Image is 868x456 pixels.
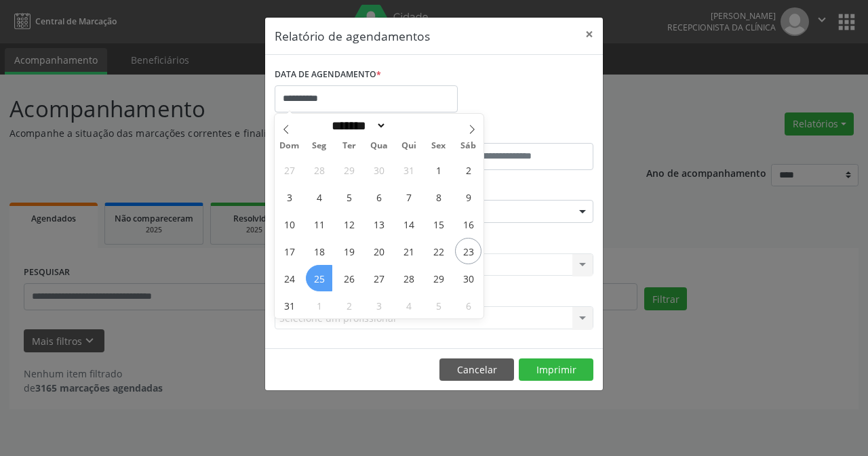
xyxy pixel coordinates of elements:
button: Close [576,18,603,51]
span: Setembro 2, 2025 [336,292,362,318]
span: Julho 27, 2025 [276,157,302,183]
span: Setembro 5, 2025 [425,292,452,318]
span: Agosto 1, 2025 [425,157,452,183]
button: Cancelar [439,358,514,381]
span: Agosto 26, 2025 [336,265,362,291]
span: Qui [394,142,424,150]
label: DATA DE AGENDAMENTO [275,64,381,85]
span: Agosto 7, 2025 [395,184,422,210]
button: Imprimir [519,358,593,381]
span: Agosto 29, 2025 [425,265,452,291]
span: Qua [364,142,394,150]
span: Agosto 16, 2025 [455,211,481,237]
span: Agosto 10, 2025 [276,211,302,237]
span: Agosto 3, 2025 [276,184,302,210]
span: Agosto 18, 2025 [306,238,332,264]
span: Julho 28, 2025 [306,157,332,183]
span: Agosto 23, 2025 [455,238,481,264]
span: Dom [275,142,304,150]
span: Agosto 31, 2025 [276,292,302,318]
span: Agosto 25, 2025 [306,265,332,291]
span: Agosto 4, 2025 [306,184,332,210]
span: Agosto 6, 2025 [366,184,392,210]
span: Agosto 30, 2025 [455,265,481,291]
span: Agosto 24, 2025 [276,265,302,291]
span: Julho 30, 2025 [366,157,392,183]
span: Agosto 19, 2025 [336,238,362,264]
span: Agosto 20, 2025 [366,238,392,264]
span: Agosto 2, 2025 [455,157,481,183]
span: Agosto 28, 2025 [395,265,422,291]
span: Agosto 27, 2025 [366,265,392,291]
span: Agosto 11, 2025 [306,211,332,237]
input: Year [387,119,431,133]
span: Setembro 1, 2025 [306,292,332,318]
span: Agosto 5, 2025 [336,184,362,210]
span: Agosto 8, 2025 [425,184,452,210]
span: Sex [424,142,454,150]
span: Agosto 17, 2025 [276,238,302,264]
span: Setembro 6, 2025 [455,292,481,318]
span: Sáb [454,142,484,150]
span: Agosto 13, 2025 [366,211,392,237]
span: Agosto 14, 2025 [395,211,422,237]
span: Agosto 15, 2025 [425,211,452,237]
label: ATÉ [437,122,593,143]
span: Setembro 3, 2025 [366,292,392,318]
span: Julho 29, 2025 [336,157,362,183]
span: Agosto 9, 2025 [455,184,481,210]
span: Julho 31, 2025 [395,157,422,183]
span: Agosto 21, 2025 [395,238,422,264]
h5: Relatório de agendamentos [275,27,430,45]
span: Setembro 4, 2025 [395,292,422,318]
select: Month [327,119,387,133]
span: Ter [334,142,364,150]
span: Agosto 22, 2025 [425,238,452,264]
span: Seg [304,142,334,150]
span: Agosto 12, 2025 [336,211,362,237]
